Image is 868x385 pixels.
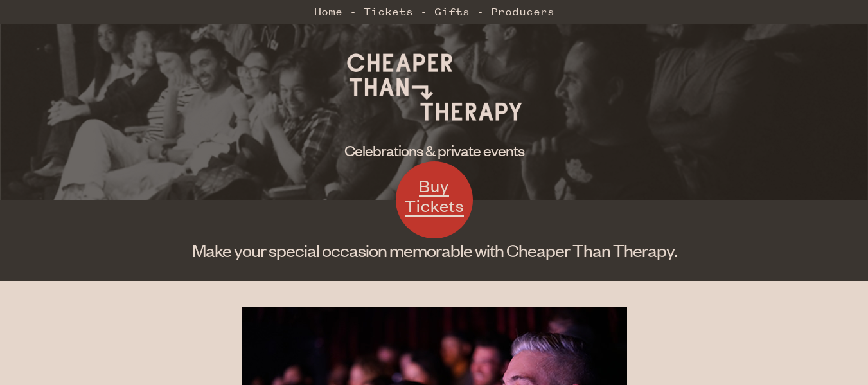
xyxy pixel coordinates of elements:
[130,238,738,262] h1: Make your special occasion memorable with Cheaper Than Therapy.
[396,161,473,238] a: Buy Tickets
[338,39,531,135] img: Cheaper Than Therapy
[405,175,464,217] span: Buy Tickets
